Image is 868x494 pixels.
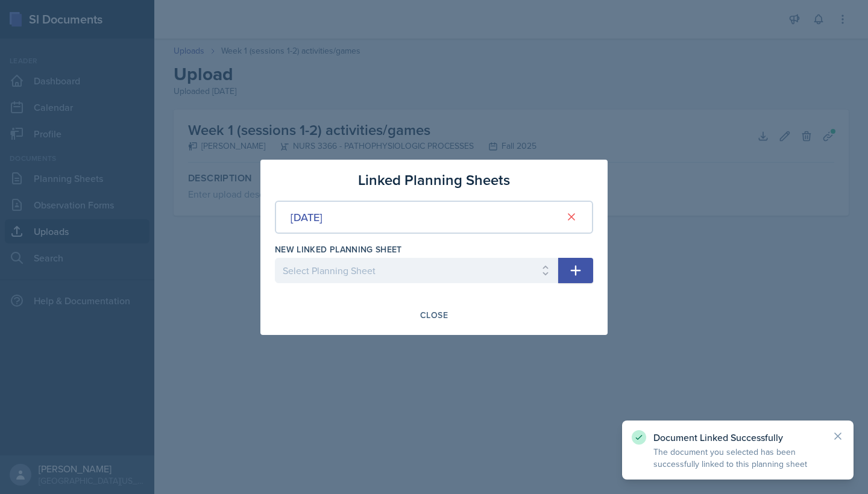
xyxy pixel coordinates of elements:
p: The document you selected has been successfully linked to this planning sheet [653,446,822,470]
h3: Linked Planning Sheets [358,169,510,191]
label: New Linked Planning Sheet [275,243,402,255]
button: Close [412,305,456,325]
div: Close [420,310,448,320]
div: [DATE] [291,209,322,225]
p: Document Linked Successfully [653,431,822,443]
